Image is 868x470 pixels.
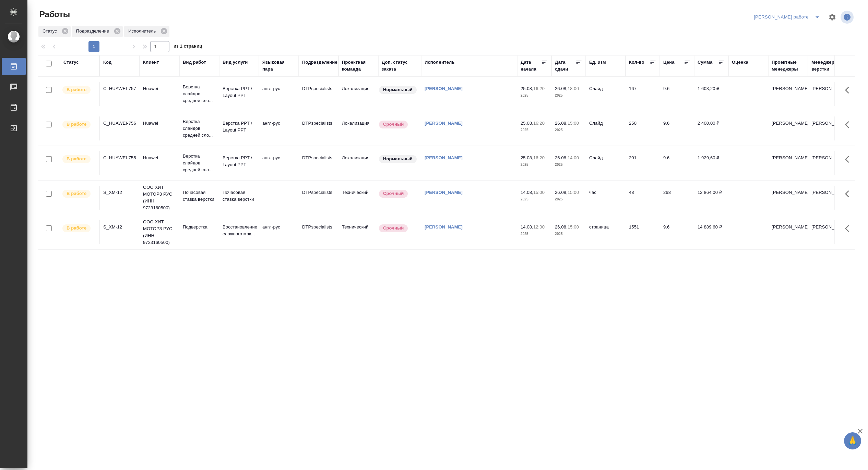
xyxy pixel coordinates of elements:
[533,86,545,91] p: 16:20
[223,224,255,237] p: Восстановление сложного мак...
[76,28,111,35] p: Подразделение
[43,28,59,35] p: Статус
[768,186,808,210] td: [PERSON_NAME]
[143,59,159,66] div: Клиент
[586,186,626,210] td: час
[62,189,96,198] div: Исполнитель выполняет работу
[425,59,455,66] div: Исполнитель
[626,151,660,175] td: 201
[299,186,338,210] td: DTPspecialists
[183,84,216,104] p: Верстка слайдов средней сло...
[732,59,748,66] div: Оценка
[555,121,568,126] p: 26.08,
[555,92,582,99] p: 2025
[143,85,176,92] p: Huawei
[259,220,299,244] td: англ-рус
[768,82,808,106] td: [PERSON_NAME]
[533,224,545,230] p: 12:00
[521,121,533,126] p: 25.08,
[626,186,660,210] td: 48
[841,151,857,168] button: Здесь прячутся важные кнопки
[262,59,295,73] div: Языковая пара
[555,224,568,230] p: 26.08,
[555,127,582,134] p: 2025
[772,59,805,73] div: Проектные менеджеры
[38,26,71,37] div: Статус
[568,121,579,126] p: 15:00
[103,224,136,231] div: S_XM-12
[67,121,86,128] p: В работе
[841,186,857,202] button: Здесь прячутся важные кнопки
[660,151,694,175] td: 9.6
[586,220,626,244] td: страница
[694,116,728,140] td: 2 400,00 ₽
[694,82,728,106] td: 1 603,20 ₽
[768,116,808,140] td: [PERSON_NAME]
[811,189,844,196] p: [PERSON_NAME]
[382,59,418,73] div: Доп. статус заказа
[555,231,582,237] p: 2025
[383,121,404,128] p: Срочный
[383,225,404,232] p: Срочный
[128,28,158,35] p: Исполнитель
[425,190,463,195] a: [PERSON_NAME]
[62,85,96,95] div: Исполнитель выполняет работу
[143,154,176,161] p: Huawei
[259,82,299,106] td: англ-рус
[521,231,548,237] p: 2025
[841,11,855,24] span: Посмотреть информацию
[841,82,857,98] button: Здесь прячутся важные кнопки
[223,154,255,168] p: Верстка PPT / Layout PPT
[103,189,136,196] div: S_XM-12
[338,116,378,140] td: Локализация
[103,154,136,161] div: C_HUAWEI-755
[555,155,568,160] p: 26.08,
[841,220,857,237] button: Здесь прячутся важные кнопки
[568,155,579,160] p: 14:00
[660,82,694,106] td: 9.6
[521,86,533,91] p: 25.08,
[425,155,463,160] a: [PERSON_NAME]
[555,161,582,168] p: 2025
[521,127,548,134] p: 2025
[103,85,136,92] div: C_HUAWEI-757
[383,156,413,162] p: Нормальный
[660,116,694,140] td: 9.6
[847,434,858,448] span: 🙏
[425,121,463,126] a: [PERSON_NAME]
[660,186,694,210] td: 268
[425,224,463,230] a: [PERSON_NAME]
[844,432,861,449] button: 🙏
[533,155,545,160] p: 16:20
[62,154,96,164] div: Исполнитель выполняет работу
[586,82,626,106] td: Слайд
[223,120,255,134] p: Верстка PPT / Layout PPT
[67,190,86,197] p: В работе
[568,190,579,195] p: 15:00
[183,118,216,139] p: Верстка слайдов средней сло...
[223,85,255,99] p: Верстка PPT / Layout PPT
[143,219,176,246] p: ООО ХИТ МОТОРЗ РУС (ИНН 9723160500)
[299,82,338,106] td: DTPspecialists
[586,116,626,140] td: Слайд
[521,59,541,73] div: Дата начала
[259,116,299,140] td: англ-рус
[174,42,202,52] span: из 1 страниц
[183,59,206,66] div: Вид работ
[841,116,857,133] button: Здесь прячутся важные кнопки
[67,156,86,162] p: В работе
[811,85,844,92] p: [PERSON_NAME]
[555,190,568,195] p: 26.08,
[521,190,533,195] p: 14.08,
[586,151,626,175] td: Слайд
[223,189,255,203] p: Почасовая ставка верстки
[67,225,86,232] p: В работе
[338,82,378,106] td: Локализация
[299,151,338,175] td: DTPspecialists
[811,120,844,127] p: [PERSON_NAME]
[425,86,463,91] a: [PERSON_NAME]
[338,186,378,210] td: Технический
[626,116,660,140] td: 250
[183,153,216,173] p: Верстка слайдов средней сло...
[533,121,545,126] p: 16:20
